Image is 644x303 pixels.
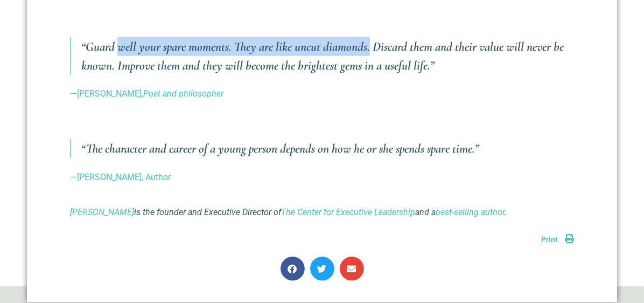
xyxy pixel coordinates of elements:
a: —[PERSON_NAME],Poet and philosopher [70,88,223,99]
a: —[PERSON_NAME], Author [70,172,171,182]
a: best-selling author [436,207,505,217]
em: Poet and philosopher [143,88,223,99]
div: Share on facebook [281,257,305,281]
div: Share on email [340,257,364,281]
a: [PERSON_NAME] [70,207,134,217]
h3: “The character and career of a young person depends on how he or she spends spare time.” [81,139,574,158]
span: Print [541,235,558,244]
div: Share on twitter [310,257,334,281]
i: is the founder and Executive Director of and a . [70,207,507,217]
h3: “Guard well your spare moments. They are like uncut diamonds. Discard them and their value will n... [81,37,574,75]
a: The Center for Executive Leadership [281,207,415,217]
a: Print [541,235,574,244]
